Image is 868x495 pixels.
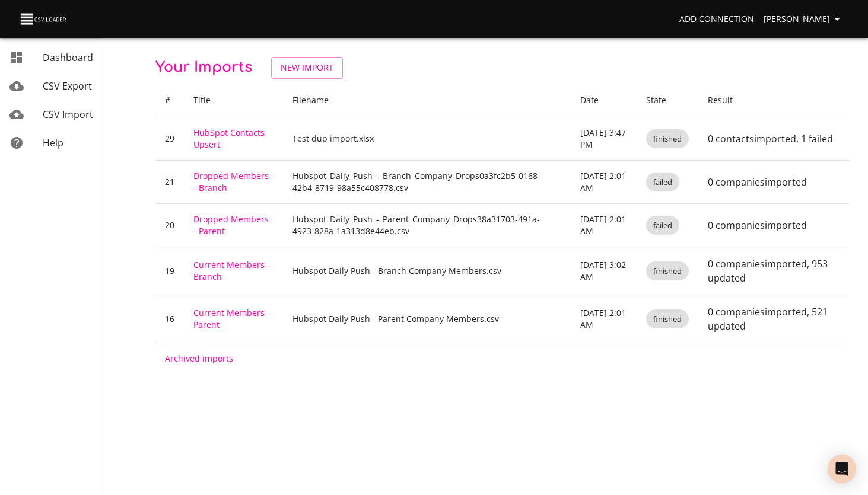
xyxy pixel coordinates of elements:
[43,79,92,92] span: CSV Export
[155,160,184,203] td: 21
[283,203,571,247] td: Hubspot_Daily_Push_-_Parent_Company_Drops38a31703-491a-4923-828a-1a313d8e44eb.csv
[155,295,184,343] td: 16
[155,84,184,117] th: #
[675,8,759,30] a: Add Connection
[193,127,265,150] a: HubSpot Contacts Upsert
[571,160,636,203] td: [DATE] 2:01 AM
[708,218,840,232] p: 0 companies imported
[646,266,689,277] span: finished
[708,132,840,146] p: 0 contacts imported , 1 failed
[155,203,184,247] td: 20
[283,160,571,203] td: Hubspot_Daily_Push_-_Branch_Company_Drops0a3fc2b5-0168-42b4-8719-98a55c408778.csv
[646,133,689,145] span: finished
[281,60,333,75] span: New Import
[283,295,571,343] td: Hubspot Daily Push - Parent Company Members.csv
[708,175,840,189] p: 0 companies imported
[764,12,844,27] span: [PERSON_NAME]
[708,257,840,285] p: 0 companies imported , 953 updated
[155,117,184,160] td: 29
[571,84,636,117] th: Date
[43,51,93,64] span: Dashboard
[759,8,849,30] button: [PERSON_NAME]
[19,11,69,27] img: CSV Loader
[193,213,269,237] a: Dropped Members - Parent
[283,84,571,117] th: Filename
[571,247,636,295] td: [DATE] 3:02 AM
[271,57,343,79] a: New Import
[646,220,679,231] span: failed
[828,455,856,483] div: Open Intercom Messenger
[679,12,754,27] span: Add Connection
[155,247,184,295] td: 19
[165,353,233,364] a: Archived imports
[155,59,252,75] span: Your Imports
[708,305,840,333] p: 0 companies imported , 521 updated
[571,203,636,247] td: [DATE] 2:01 AM
[193,170,269,193] a: Dropped Members - Branch
[571,117,636,160] td: [DATE] 3:47 PM
[571,295,636,343] td: [DATE] 2:01 AM
[646,314,689,325] span: finished
[646,177,679,188] span: failed
[43,136,63,149] span: Help
[193,307,270,330] a: Current Members - Parent
[193,259,270,282] a: Current Members - Branch
[43,108,93,121] span: CSV Import
[283,247,571,295] td: Hubspot Daily Push - Branch Company Members.csv
[184,84,283,117] th: Title
[698,84,849,117] th: Result
[283,117,571,160] td: Test dup import.xlsx
[637,84,698,117] th: State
